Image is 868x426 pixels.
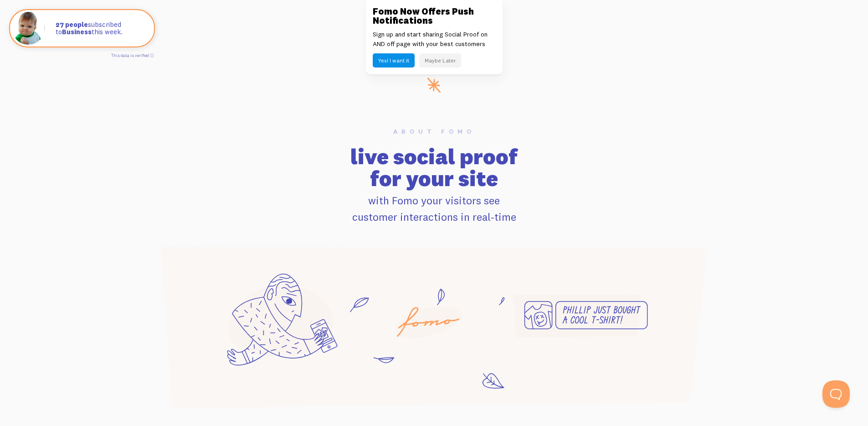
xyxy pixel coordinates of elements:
h6: About Fomo [148,128,720,135]
iframe: Help Scout Beacon - Open [822,380,850,408]
img: Fomo [12,12,45,45]
h2: live social proof for your site [148,145,720,189]
p: with Fomo your visitors see customer interactions in real-time [148,192,720,225]
p: Sign up and start sharing Social Proof on AND off page with your best customers [373,30,496,49]
strong: Business [62,27,92,36]
button: Maybe Later [419,53,461,68]
strong: 27 people [56,20,88,29]
h3: Fomo Now Offers Push Notifications [373,7,496,25]
button: Yes! I want it [373,53,415,68]
p: subscribed to this week. [56,21,145,36]
a: This data is verified ⓘ [111,53,154,58]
